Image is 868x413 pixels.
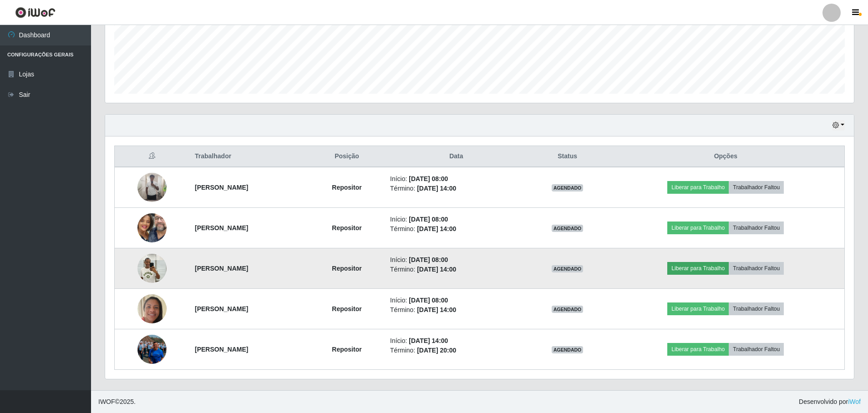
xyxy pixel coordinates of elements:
strong: Repositor [332,305,361,312]
time: [DATE] 08:00 [409,216,448,223]
strong: [PERSON_NAME] [195,184,248,191]
button: Trabalhador Faltou [729,302,784,315]
th: Opções [607,146,845,167]
strong: [PERSON_NAME] [195,305,248,312]
li: Início: [390,174,523,184]
img: 1748446152061.jpeg [137,323,167,375]
li: Término: [390,305,523,315]
time: [DATE] 20:00 [417,347,456,354]
button: Liberar para Trabalho [667,222,729,234]
span: AGENDADO [552,225,584,232]
span: Desenvolvido por [799,397,861,407]
strong: Repositor [332,346,361,353]
a: iWof [848,398,861,405]
li: Término: [390,346,523,355]
span: AGENDADO [552,265,584,272]
span: AGENDADO [552,184,584,191]
img: 1748716470953.jpeg [137,196,167,260]
th: Data [385,146,528,167]
li: Início: [390,255,523,265]
strong: [PERSON_NAME] [195,346,248,353]
strong: Repositor [332,265,361,272]
time: [DATE] 14:00 [417,266,456,273]
button: Liberar para Trabalho [667,262,729,275]
span: IWOF [98,398,115,405]
button: Trabalhador Faltou [729,343,784,356]
img: 1750257157431.jpeg [137,249,167,287]
button: Trabalhador Faltou [729,181,784,194]
span: AGENDADO [552,346,584,353]
th: Trabalhador [189,146,309,167]
button: Liberar para Trabalho [667,343,729,356]
strong: [PERSON_NAME] [195,224,248,232]
button: Trabalhador Faltou [729,262,784,275]
time: [DATE] 08:00 [409,297,448,304]
button: Trabalhador Faltou [729,222,784,234]
button: Liberar para Trabalho [667,302,729,315]
span: AGENDADO [552,306,584,313]
li: Término: [390,224,523,234]
li: Término: [390,265,523,274]
li: Término: [390,184,523,193]
time: [DATE] 14:00 [417,306,456,313]
th: Status [528,146,607,167]
time: [DATE] 14:00 [417,225,456,232]
time: [DATE] 14:00 [409,337,448,344]
img: 1746814061107.jpeg [137,173,167,202]
time: [DATE] 08:00 [409,256,448,263]
time: [DATE] 14:00 [417,185,456,192]
img: 1750340971078.jpeg [137,289,167,328]
span: © 2025 . [98,397,136,407]
img: CoreUI Logo [15,7,56,18]
strong: [PERSON_NAME] [195,265,248,272]
strong: Repositor [332,224,361,232]
li: Início: [390,296,523,305]
button: Liberar para Trabalho [667,181,729,194]
th: Posição [309,146,385,167]
time: [DATE] 08:00 [409,175,448,182]
li: Início: [390,336,523,346]
strong: Repositor [332,184,361,191]
li: Início: [390,215,523,224]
